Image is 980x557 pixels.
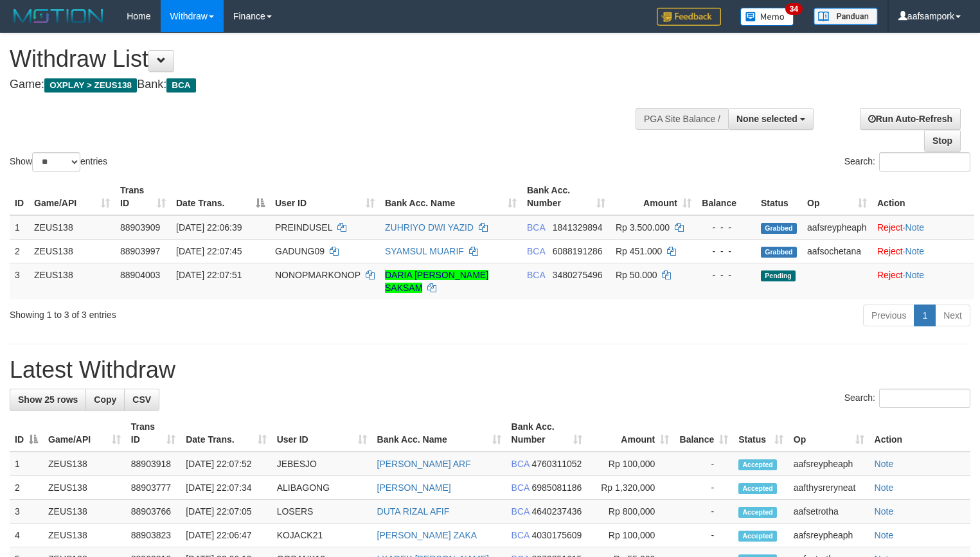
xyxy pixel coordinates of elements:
[697,179,756,215] th: Balance
[702,245,751,258] div: - - -
[869,415,970,452] th: Action
[610,179,697,215] th: Amount: activate to sort column ascending
[863,305,914,326] a: Previous
[924,130,961,152] a: Stop
[587,452,675,476] td: Rp 100,000
[587,500,675,524] td: Rp 800,000
[531,459,582,469] span: Copy 4760311052 to clipboard
[43,476,126,500] td: ZEUS138
[674,452,733,476] td: -
[124,389,159,411] a: CSV
[377,482,451,493] a: [PERSON_NAME]
[385,246,464,256] a: SYAMSUL MUARIF
[29,215,115,240] td: ZEUS138
[702,221,751,234] div: - - -
[29,263,115,299] td: ZEUS138
[512,482,530,493] span: BCA
[181,452,271,476] td: [DATE] 22:07:52
[522,179,610,215] th: Bank Acc. Number: activate to sort column ascending
[905,270,925,280] a: Note
[738,483,777,494] span: Accepted
[905,222,925,233] a: Note
[272,452,372,476] td: JEBESJO
[814,8,878,25] img: panduan.png
[738,459,777,470] span: Accepted
[272,500,372,524] td: LOSERS
[844,152,970,172] label: Search:
[616,222,670,233] span: Rp 3.500.000
[94,394,116,405] span: Copy
[785,3,803,15] span: 34
[120,222,160,233] span: 88903909
[587,476,675,500] td: Rp 1,320,000
[10,263,29,299] td: 3
[531,482,582,493] span: Copy 6985081186 to clipboard
[512,506,530,517] span: BCA
[674,415,733,452] th: Balance: activate to sort column ascending
[738,507,777,518] span: Accepted
[176,270,242,280] span: [DATE] 22:07:51
[616,246,662,256] span: Rp 451.000
[527,270,545,280] span: BCA
[512,459,530,469] span: BCA
[10,476,43,500] td: 2
[115,179,171,215] th: Trans ID: activate to sort column ascending
[10,46,641,72] h1: Withdraw List
[736,114,797,124] span: None selected
[132,394,151,405] span: CSV
[802,179,872,215] th: Op: activate to sort column ascending
[126,500,181,524] td: 88903766
[756,179,802,215] th: Status
[875,482,894,493] a: Note
[738,531,777,542] span: Accepted
[872,263,974,299] td: ·
[935,305,970,326] a: Next
[120,270,160,280] span: 88904003
[616,270,657,280] span: Rp 50.000
[126,476,181,500] td: 88903777
[553,270,603,280] span: Copy 3480275496 to clipboard
[761,270,796,281] span: Pending
[270,179,380,215] th: User ID: activate to sort column ascending
[85,389,125,411] a: Copy
[872,215,974,240] td: ·
[877,270,903,280] a: Reject
[18,394,78,405] span: Show 25 rows
[527,222,545,233] span: BCA
[10,6,107,26] img: MOTION_logo.png
[860,108,961,130] a: Run Auto-Refresh
[657,8,721,26] img: Feedback.jpg
[788,524,869,547] td: aafsreypheaph
[120,246,160,256] span: 88903997
[272,476,372,500] td: ALIBAGONG
[32,152,80,172] select: Showentries
[181,524,271,547] td: [DATE] 22:06:47
[875,530,894,540] a: Note
[531,506,582,517] span: Copy 4640237436 to clipboard
[275,222,332,233] span: PREINDUSEL
[126,524,181,547] td: 88903823
[10,524,43,547] td: 4
[877,246,903,256] a: Reject
[879,389,970,408] input: Search:
[10,179,29,215] th: ID
[171,179,270,215] th: Date Trans.: activate to sort column descending
[10,303,398,321] div: Showing 1 to 3 of 3 entries
[10,239,29,263] td: 2
[126,452,181,476] td: 88903918
[29,179,115,215] th: Game/API: activate to sort column ascending
[10,215,29,240] td: 1
[181,476,271,500] td: [DATE] 22:07:34
[761,223,797,234] span: Grabbed
[636,108,728,130] div: PGA Site Balance /
[553,246,603,256] span: Copy 6088191286 to clipboard
[43,415,126,452] th: Game/API: activate to sort column ascending
[802,239,872,263] td: aafsochetana
[788,452,869,476] td: aafsreypheaph
[126,415,181,452] th: Trans ID: activate to sort column ascending
[587,415,675,452] th: Amount: activate to sort column ascending
[275,246,325,256] span: GADUNG09
[733,415,788,452] th: Status: activate to sort column ascending
[674,476,733,500] td: -
[788,415,869,452] th: Op: activate to sort column ascending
